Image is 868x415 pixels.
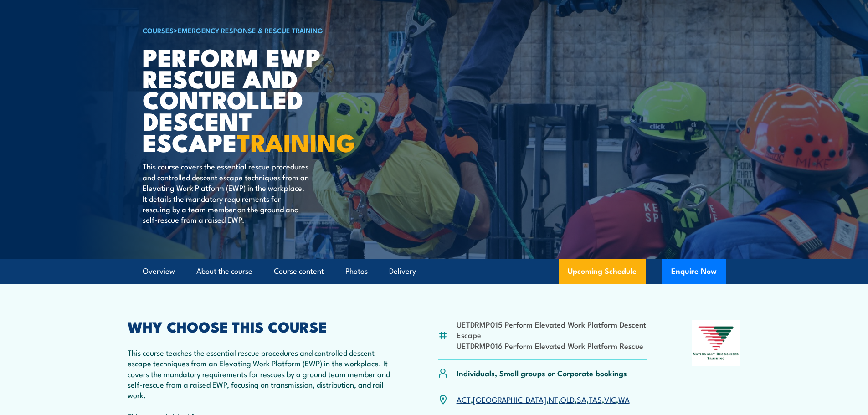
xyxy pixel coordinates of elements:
[457,394,630,405] p: , , , , , , ,
[274,259,324,283] a: Course content
[560,394,575,405] a: QLD
[692,320,741,366] img: Nationally Recognised Training logo.
[589,394,602,405] a: TAS
[549,394,558,405] a: NT
[143,259,175,283] a: Overview
[345,259,368,283] a: Photos
[143,161,309,225] p: This course covers the essential rescue procedures and controlled descent escape techniques from ...
[178,25,323,35] a: Emergency Response & Rescue Training
[196,259,252,283] a: About the course
[604,394,616,405] a: VIC
[237,123,355,160] strong: TRAINING
[389,259,416,283] a: Delivery
[457,340,647,351] li: UETDRMP016 Perform Elevated Work Platform Rescue
[577,394,586,405] a: SA
[618,394,630,405] a: WA
[662,259,726,284] button: Enquire Now
[143,46,368,153] h1: Perform EWP Rescue and Controlled Descent Escape
[473,394,546,405] a: [GEOGRAPHIC_DATA]
[143,25,174,35] a: COURSES
[457,368,627,378] p: Individuals, Small groups or Corporate bookings
[143,25,368,36] h6: >
[559,259,646,284] a: Upcoming Schedule
[128,320,394,333] h2: WHY CHOOSE THIS COURSE
[457,319,647,340] li: UETDRMP015 Perform Elevated Work Platform Descent Escape
[457,394,471,405] a: ACT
